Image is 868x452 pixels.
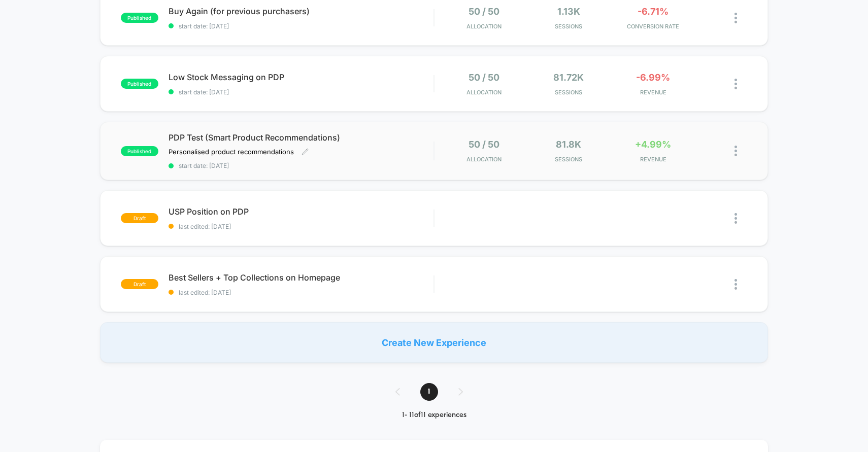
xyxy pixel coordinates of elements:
span: -6.99% [636,72,670,83]
span: CONVERSION RATE [613,23,692,30]
span: 81.8k [556,139,581,150]
span: start date: [DATE] [169,88,434,96]
span: PDP Test (Smart Product Recommendations) [169,132,434,143]
span: Low Stock Messaging on PDP [169,72,434,82]
span: REVENUE [613,156,692,163]
span: REVENUE [613,89,692,96]
span: start date: [DATE] [169,162,434,169]
span: 50 / 50 [469,72,499,83]
span: Allocation [466,23,502,30]
span: Personalised product recommendations [169,148,294,156]
span: 1 [420,383,438,401]
span: Allocation [466,89,502,96]
span: published [121,146,158,156]
span: Sessions [529,89,608,96]
span: start date: [DATE] [169,22,434,30]
div: 1 - 11 of 11 experiences [385,411,483,420]
span: Sessions [529,23,608,30]
img: close [735,213,737,224]
span: draft [121,213,158,223]
span: last edited: [DATE] [169,289,434,296]
img: close [735,79,737,89]
div: Create New Experience [100,322,769,363]
span: Buy Again (for previous purchasers) [169,6,434,16]
span: 81.72k [553,72,584,83]
span: USP Position on PDP [169,206,434,217]
img: close [735,279,737,290]
span: published [121,13,158,23]
img: close [735,13,737,23]
span: published [121,79,158,89]
span: -6.71% [638,6,669,17]
span: 50 / 50 [469,139,499,150]
span: Sessions [529,156,608,163]
span: Best Sellers + Top Collections on Homepage [169,272,434,283]
span: Allocation [466,156,502,163]
span: draft [121,279,158,289]
span: 1.13k [557,6,580,17]
span: last edited: [DATE] [169,223,434,230]
img: close [735,146,737,156]
span: +4.99% [635,139,671,150]
span: 50 / 50 [469,6,499,17]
